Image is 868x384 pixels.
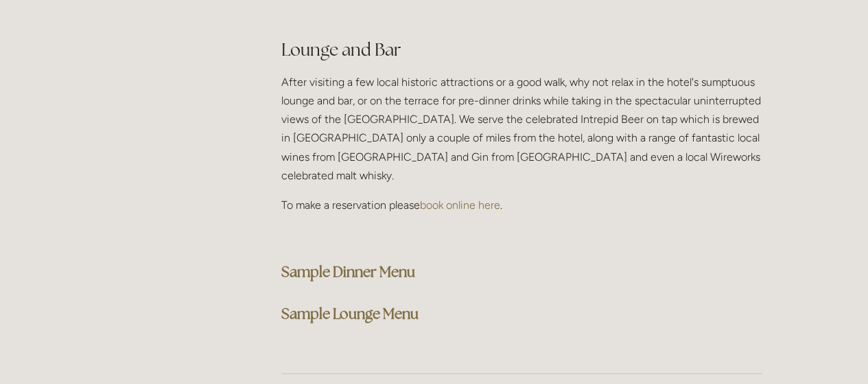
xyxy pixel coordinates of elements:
h2: Lounge and Bar [281,38,762,62]
a: book online here [420,199,500,212]
p: After visiting a few local historic attractions or a good walk, why not relax in the hotel's sump... [281,73,762,185]
p: To make a reservation please . [281,196,762,214]
a: Sample Dinner Menu [281,262,415,281]
a: Sample Lounge Menu [281,304,419,323]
